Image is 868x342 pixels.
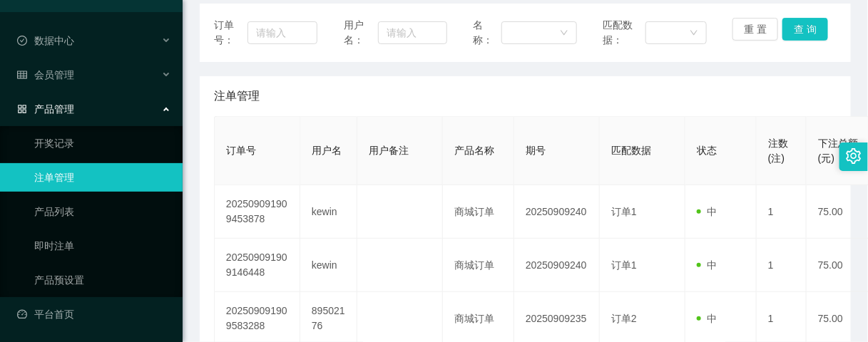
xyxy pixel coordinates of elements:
button: 重 置 [732,18,778,41]
td: kewin [300,239,357,292]
span: 订单2 [611,313,637,324]
span: 匹配数据 [611,145,651,156]
input: 请输入 [247,21,317,44]
a: 产品列表 [34,197,171,226]
span: 用户备注 [369,145,409,156]
span: 用户名 [312,145,342,156]
span: 中 [697,313,717,324]
a: 注单管理 [34,163,171,192]
span: 会员管理 [17,69,74,81]
a: 开奖记录 [34,129,171,157]
span: 订单号 [226,145,256,156]
td: 1 [757,185,807,239]
a: 即时注单 [34,232,171,260]
input: 请输入 [378,21,447,44]
span: 数据中心 [17,35,74,46]
td: 202509091909146448 [215,239,300,292]
i: 图标: setting [846,148,862,164]
i: 图标: check-circle-o [17,36,27,46]
span: 中 [697,259,717,271]
span: 订单号： [214,18,247,48]
td: 商城订单 [443,239,514,292]
td: 20250909240 [514,185,600,239]
td: 1 [757,239,807,292]
button: 查 询 [782,18,828,41]
td: 20250909240 [514,239,600,292]
span: 注数(注) [768,138,788,164]
span: 中 [697,206,717,217]
i: 图标: down [560,28,568,38]
td: kewin [300,185,357,239]
span: 产品名称 [454,145,494,156]
span: 注单管理 [214,88,260,105]
span: 状态 [697,145,717,156]
span: 下注总额(元) [818,138,858,164]
i: 图标: appstore-o [17,104,27,114]
span: 订单1 [611,259,637,271]
td: 商城订单 [443,185,514,239]
span: 名称： [474,18,501,48]
span: 产品管理 [17,103,74,115]
a: 图标: dashboard平台首页 [17,300,171,328]
span: 期号 [526,145,546,156]
span: 订单1 [611,206,637,217]
td: 202509091909453878 [215,185,300,239]
i: 图标: down [690,28,698,38]
a: 产品预设置 [34,266,171,294]
i: 图标: table [17,70,27,80]
span: 用户名： [344,18,378,48]
span: 匹配数据： [603,18,645,48]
